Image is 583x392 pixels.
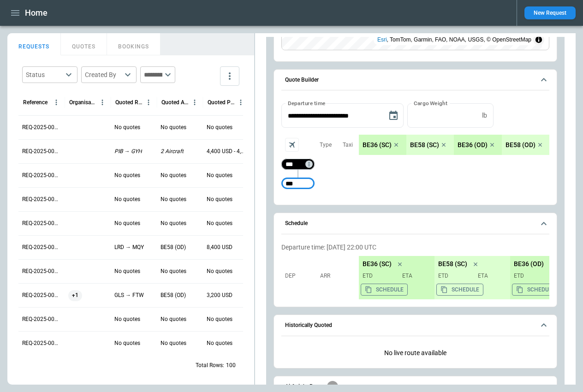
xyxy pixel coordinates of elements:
[161,99,189,106] div: Quoted Aircraft
[474,272,506,280] p: ETA
[114,267,140,275] p: No quotes
[189,96,201,108] button: Quoted Aircraft column menu
[114,315,140,323] p: No quotes
[285,220,308,226] h6: Schedule
[207,291,232,299] p: 3,200 USD
[343,141,353,149] p: Taxi
[285,138,299,152] span: Aircraft selection
[161,339,186,347] p: No quotes
[22,148,61,155] p: REQ-2025-000277
[512,284,559,296] button: Copy the aircraft schedule to your clipboard
[506,141,535,149] p: BE58 (OD)
[235,96,247,108] button: Quoted Price column menu
[196,362,224,369] p: Total Rows:
[161,220,186,227] p: No quotes
[207,267,232,275] p: No quotes
[377,35,531,44] div: , TomTom, Garmin, FAO, NOAA, USGS, © OpenStreetMap
[281,342,549,364] p: No live route available
[281,159,315,170] div: Not found
[207,196,232,203] p: No quotes
[281,244,549,251] p: Departure time: [DATE] 22:00 UTC
[482,112,487,119] p: lb
[285,272,317,280] p: Dep
[114,291,144,299] p: GLS → FTW
[96,96,108,108] button: Organisation column menu
[524,6,576,19] button: New Request
[281,342,549,364] div: Historically Quoted
[414,99,447,107] label: Cargo Weight
[26,70,63,79] div: Status
[114,220,140,227] p: No quotes
[514,260,544,268] p: BE36 (OD)
[143,96,155,108] button: Quoted Route column menu
[107,33,161,55] button: BOOKINGS
[114,148,142,155] p: PIB → GYH
[281,315,549,336] button: Historically Quoted
[69,99,96,106] div: Organisation
[115,99,143,106] div: Quoted Route
[114,339,140,347] p: No quotes
[438,260,467,268] p: BE58 (SC)
[207,244,232,251] p: 8,400 USD
[288,99,326,107] label: Departure time
[285,384,323,390] h6: Airfreight Rates
[281,178,315,189] div: Too short
[281,103,549,194] div: Quote Builder
[458,141,488,149] p: BE36 (OD)
[410,141,439,149] p: BE58 (SC)
[7,33,61,55] button: REQUESTS
[438,272,470,280] p: ETD
[22,172,61,179] p: REQ-2025-000276
[377,36,387,43] a: Esri
[514,272,546,280] p: ETD
[22,291,61,299] p: REQ-2025-000271
[207,172,232,179] p: No quotes
[207,124,232,131] p: No quotes
[22,124,61,131] p: REQ-2025-000278
[359,256,549,299] div: scrollable content
[22,220,61,227] p: REQ-2025-000274
[399,272,431,280] p: ETA
[285,322,332,328] h6: Historically Quoted
[207,220,232,227] p: No quotes
[25,7,48,18] h1: Home
[363,272,395,280] p: ETD
[533,34,544,45] summary: Toggle attribution
[436,284,483,296] button: Copy the aircraft schedule to your clipboard
[281,213,549,234] button: Schedule
[161,196,186,203] p: No quotes
[114,244,144,251] p: LRD → MQY
[161,291,186,299] p: BE58 (OD)
[22,196,61,203] p: REQ-2025-000275
[22,315,61,323] p: REQ-2025-000270
[361,284,408,296] button: Copy the aircraft schedule to your clipboard
[22,339,61,347] p: REQ-2025-000269
[161,124,186,131] p: No quotes
[114,172,140,179] p: No quotes
[161,148,184,155] p: 2 Aircraft
[226,362,236,369] p: 100
[363,260,392,268] p: BE36 (SC)
[23,99,48,106] div: Reference
[161,244,186,251] p: BE58 (OD)
[114,196,140,203] p: No quotes
[384,107,403,125] button: Choose date, selected date is Sep 15, 2025
[207,315,232,323] p: No quotes
[320,141,332,149] p: Type
[220,66,239,86] button: more
[114,124,140,131] p: No quotes
[85,70,122,79] div: Created By
[363,141,392,149] p: BE36 (SC)
[281,240,549,303] div: Schedule
[320,272,352,280] p: Arr
[61,33,107,55] button: QUOTES
[285,77,319,83] h6: Quote Builder
[207,148,245,155] p: 4,400 USD - 4,500 USD
[68,284,82,307] span: +1
[161,267,186,275] p: No quotes
[161,315,186,323] p: No quotes
[359,135,549,155] div: scrollable content
[208,99,235,106] div: Quoted Price
[281,70,549,91] button: Quote Builder
[50,96,62,108] button: Reference column menu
